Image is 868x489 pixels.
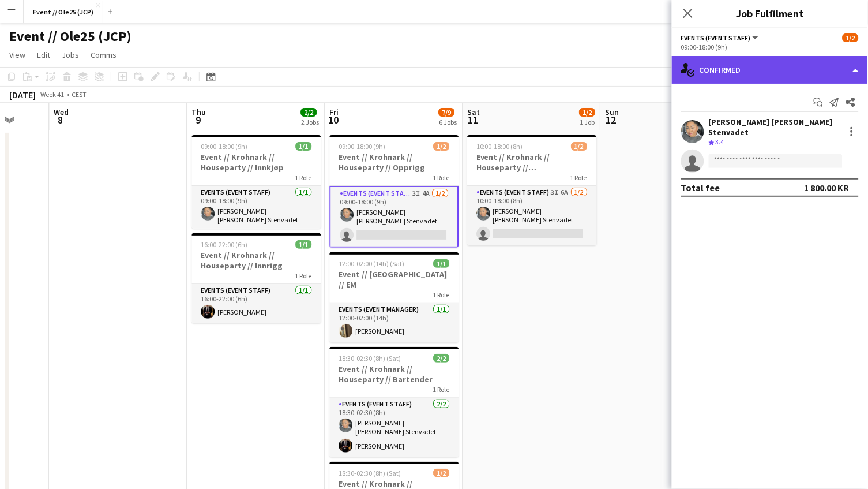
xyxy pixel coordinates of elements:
span: 10:00-18:00 (8h) [476,142,523,151]
h3: Event // Krohnark // Houseparty // Bartender [329,364,459,385]
app-job-card: 18:30-02:30 (8h) (Sat)2/2Event // Krohnark // Houseparty // Bartender1 RoleEvents (Event Staff)2/... [329,347,459,457]
span: 1/1 [433,259,449,268]
div: 1 800.00 KR [805,182,850,193]
span: 3.4 [716,137,724,146]
app-card-role: Events (Event Staff)1/116:00-22:00 (6h)[PERSON_NAME] [191,284,321,323]
a: Comms [86,47,121,62]
span: 09:00-18:00 (9h) [339,142,385,151]
span: 7/9 [438,108,454,117]
div: CEST [72,90,87,99]
span: Edit [37,50,50,60]
a: Jobs [57,47,84,62]
span: Fri [329,107,339,117]
button: Events (Event Staff) [681,33,760,42]
h3: Event // [GEOGRAPHIC_DATA] // EM [329,269,459,290]
div: Confirmed [672,56,868,84]
span: 1/2 [579,108,595,117]
div: Total fee [681,182,720,193]
span: 1 Role [295,173,311,182]
app-card-role: Events (Event Staff)2/218:30-02:30 (8h)[PERSON_NAME] [PERSON_NAME] Stenvadet[PERSON_NAME] [329,398,459,457]
span: 18:30-02:30 (8h) (Sat) [339,469,401,477]
span: Thu [191,107,206,117]
span: 10 [328,113,339,126]
span: 12 [603,113,619,126]
span: Sun [605,107,619,117]
h3: Event // Krohnark // Houseparty // Opprigg [329,152,459,173]
span: 2/2 [433,354,449,363]
span: Comms [91,50,117,60]
span: Week 41 [38,90,67,99]
app-card-role: Events (Event Staff)3I6A1/210:00-18:00 (8h)[PERSON_NAME] [PERSON_NAME] Stenvadet [467,186,596,245]
span: View [9,50,25,60]
span: 1/2 [433,142,449,151]
span: 12:00-02:00 (14h) (Sat) [339,259,404,268]
h1: Event // Ole25 (JCP) [9,28,131,45]
span: Sat [467,107,480,117]
span: 1 Role [433,290,449,299]
span: 09:00-18:00 (9h) [201,142,247,151]
span: Events (Event Staff) [681,33,751,42]
span: 1/2 [571,142,587,151]
div: 1 Job [580,118,595,126]
button: Event // Ole25 (JCP) [24,1,103,23]
div: [DATE] [9,89,36,100]
h3: Job Fulfilment [672,6,868,21]
h3: Event // Krohnark // Houseparty // Innrigg [191,250,321,271]
app-card-role: Events (Event Manager)1/112:00-02:00 (14h)[PERSON_NAME] [329,303,459,342]
span: Wed [54,107,69,117]
span: 8 [52,113,69,126]
div: [PERSON_NAME] [PERSON_NAME] Stenvadet [709,117,840,137]
a: View [5,47,30,62]
span: 1 Role [570,173,587,182]
span: 1/1 [295,240,311,249]
span: 1/2 [433,469,449,477]
span: 1 Role [433,385,449,394]
app-job-card: 10:00-18:00 (8h)1/2Event // Krohnark // Houseparty // [GEOGRAPHIC_DATA]1 RoleEvents (Event Staff)... [467,135,596,245]
span: 1 Role [295,271,311,280]
div: 6 Jobs [439,118,457,126]
a: Edit [32,47,55,62]
div: 2 Jobs [301,118,319,126]
div: 09:00-18:00 (9h) [681,43,859,51]
span: 1 Role [433,173,449,182]
app-card-role: Events (Event Staff)1/109:00-18:00 (9h)[PERSON_NAME] [PERSON_NAME] Stenvadet [191,186,321,229]
app-job-card: 16:00-22:00 (6h)1/1Event // Krohnark // Houseparty // Innrigg1 RoleEvents (Event Staff)1/116:00-2... [191,233,321,323]
app-job-card: 09:00-18:00 (9h)1/2Event // Krohnark // Houseparty // Opprigg1 RoleEvents (Event Staff)3I4A1/209:... [329,135,459,248]
span: 1/2 [843,33,859,42]
span: 2/2 [300,108,317,117]
h3: Event // Krohnark // Houseparty // [GEOGRAPHIC_DATA] [467,152,596,173]
span: 11 [465,113,480,126]
h3: Event // Krohnark // Houseparty // Innkjøp [191,152,321,173]
app-card-role: Events (Event Staff)3I4A1/209:00-18:00 (9h)[PERSON_NAME] [PERSON_NAME] Stenvadet [329,186,459,248]
span: 18:30-02:30 (8h) (Sat) [339,354,401,363]
span: Jobs [62,50,79,60]
app-job-card: 12:00-02:00 (14h) (Sat)1/1Event // [GEOGRAPHIC_DATA] // EM1 RoleEvents (Event Manager)1/112:00-02... [329,252,459,342]
app-job-card: 09:00-18:00 (9h)1/1Event // Krohnark // Houseparty // Innkjøp1 RoleEvents (Event Staff)1/109:00-1... [191,135,321,229]
span: 9 [190,113,206,126]
span: 1/1 [295,142,311,151]
span: 16:00-22:00 (6h) [201,240,247,249]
